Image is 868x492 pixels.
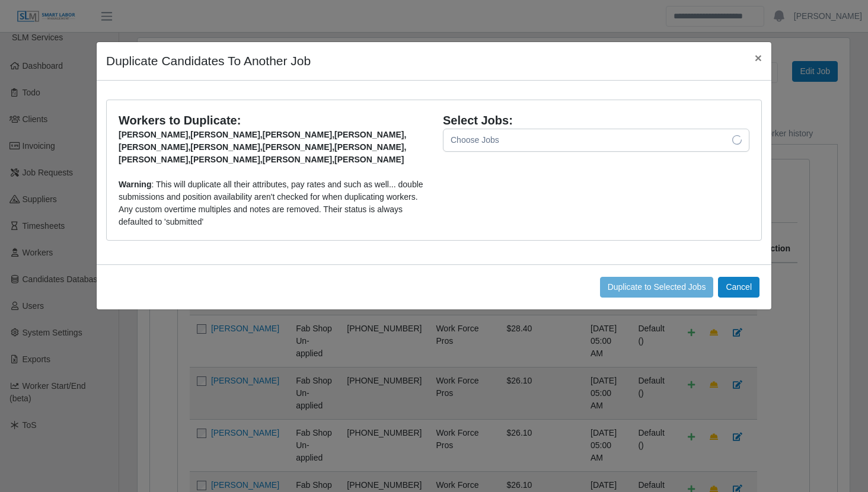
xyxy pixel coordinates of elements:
[745,42,771,74] button: Close
[600,277,714,298] button: Duplicate to Selected Jobs
[119,112,425,129] div: Workers to Duplicate:
[755,51,762,65] span: ×
[188,130,190,139] span: ,
[119,142,190,152] span: [PERSON_NAME]
[718,277,759,298] button: Cancel
[106,52,311,71] h4: Duplicate Candidates To Another Job
[332,155,334,164] span: ,
[260,142,263,152] span: ,
[190,155,262,164] span: [PERSON_NAME]
[332,142,334,152] span: ,
[188,155,190,164] span: ,
[260,130,263,139] span: ,
[404,142,407,152] span: ,
[119,155,190,164] span: [PERSON_NAME]
[334,155,404,164] span: [PERSON_NAME]
[119,166,425,228] div: : This will duplicate all their attributes, pay rates and such as well... double submissions and ...
[119,180,151,189] b: Warning
[263,142,334,152] span: [PERSON_NAME]
[260,155,263,164] span: ,
[263,155,334,164] span: [PERSON_NAME]
[404,130,407,139] span: ,
[188,142,190,152] span: ,
[332,130,334,139] span: ,
[119,130,190,139] span: [PERSON_NAME]
[608,282,706,292] span: Duplicate to Selected Jobs
[334,142,406,152] span: [PERSON_NAME]
[263,130,334,139] span: [PERSON_NAME]
[334,130,406,139] span: [PERSON_NAME]
[190,130,262,139] span: [PERSON_NAME]
[443,112,749,129] div: Select Jobs:
[190,142,262,152] span: [PERSON_NAME]
[443,129,725,151] div: Choose Jobs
